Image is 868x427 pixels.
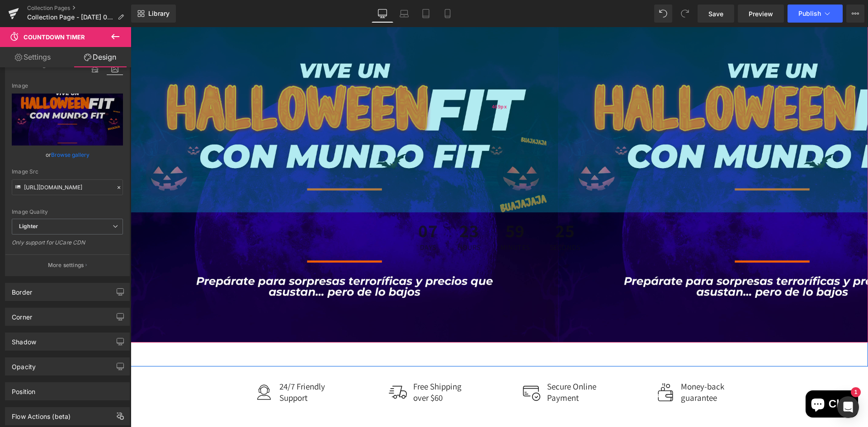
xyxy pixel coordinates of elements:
span: 25 [419,194,450,217]
div: Flow Actions (beta) [12,408,71,420]
span: Publish [798,10,821,17]
p: Payment [416,365,499,376]
p: over $60 [283,365,365,376]
b: Lighter [19,223,38,230]
div: Corner [12,308,32,321]
div: Image Quality [12,209,123,215]
span: Minutes [370,217,399,224]
span: Seconds [419,217,450,224]
span: 469px [361,75,377,84]
button: Undo [654,5,672,23]
div: Border [12,283,32,296]
a: Browse gallery [51,147,90,163]
button: More [846,5,864,23]
span: 07 [288,194,307,217]
p: Secure Online [416,354,499,365]
p: guarantee [550,365,633,376]
button: More settings [5,254,129,276]
a: Desktop [372,5,393,23]
a: Preview [738,5,784,23]
span: Hours [327,217,350,224]
div: Only support for UCare CDN [12,239,123,252]
span: Collection Page - [DATE] 08:11:01 [27,14,114,21]
div: Image Src [12,169,123,175]
span: Countdown Timer [24,33,85,41]
div: Position [12,383,35,395]
p: Support [149,365,231,376]
span: Library [148,9,170,18]
a: Design [67,47,133,67]
span: 59 [370,194,399,217]
span: 23 [327,194,350,217]
div: Opacity [12,358,36,371]
a: Laptop [393,5,415,23]
a: Mobile [437,5,458,23]
a: Tablet [415,5,437,23]
div: Open Intercom Messenger [837,396,859,418]
div: Image [12,83,123,89]
p: 24/7 Friendly [149,354,231,365]
a: New Library [131,5,176,23]
button: Publish [788,5,843,23]
div: Shadow [12,333,36,346]
span: Days [288,217,307,224]
p: Free Shipping [283,354,365,365]
span: Save [708,9,723,19]
input: Link [12,179,123,195]
span: Preview [749,9,773,19]
p: Money-back [550,354,633,365]
div: or [12,150,123,160]
a: Collection Pages [27,5,131,12]
p: More settings [48,261,84,269]
button: Redo [676,5,694,23]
